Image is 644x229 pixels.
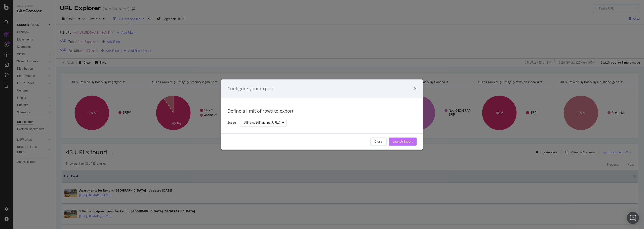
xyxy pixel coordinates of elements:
[240,119,287,127] button: All rows (43 distinct URLs)
[627,212,639,224] div: Open Intercom Messenger
[414,85,417,92] div: times
[375,140,382,144] div: Close
[244,121,280,124] div: All rows (43 distinct URLs)
[389,138,417,146] button: Launch Export
[221,79,423,150] div: modal
[227,120,236,126] label: Scope
[227,85,274,92] div: Configure your export
[227,108,417,115] div: Define a limit of rows to export
[393,140,413,144] div: Launch Export
[370,138,387,146] button: Close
